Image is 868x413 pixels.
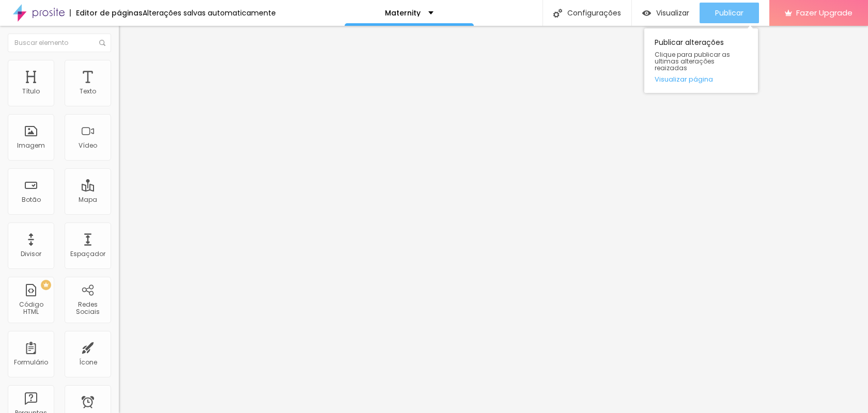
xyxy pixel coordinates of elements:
[632,3,700,23] button: Visualizar
[22,196,41,203] div: Botão
[655,76,748,83] a: Visualizar página
[80,88,96,95] div: Texto
[17,142,45,149] div: Imagem
[14,359,48,366] div: Formulário
[70,9,143,17] div: Editor de páginas
[79,142,97,149] div: Vídeo
[796,8,853,17] span: Fazer Upgrade
[21,250,41,258] div: Divisor
[99,40,105,46] img: Icone
[553,9,562,18] img: Icone
[143,9,276,17] div: Alterações salvas automaticamente
[715,9,743,17] span: Publicar
[644,28,758,93] div: Publicar alterações
[22,88,40,95] div: Título
[70,250,105,258] div: Espaçador
[656,9,689,17] span: Visualizar
[79,196,97,203] div: Mapa
[8,34,111,52] input: Buscar elemento
[10,301,51,316] div: Código HTML
[119,26,868,413] iframe: Editor
[642,9,651,18] img: view-1.svg
[79,359,97,366] div: Ícone
[385,9,421,17] p: Maternity
[655,51,748,72] span: Clique para publicar as ultimas alterações reaizadas
[67,301,108,316] div: Redes Sociais
[700,3,759,23] button: Publicar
